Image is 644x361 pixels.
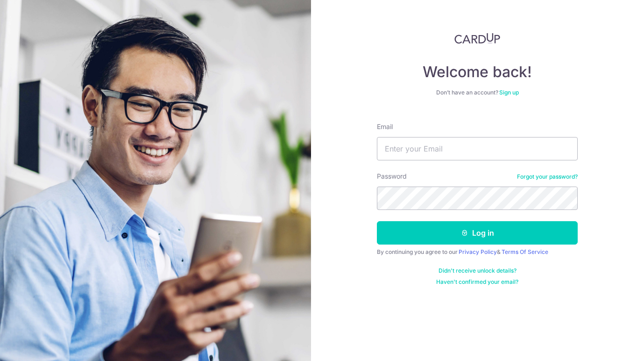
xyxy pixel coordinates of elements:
[377,221,578,245] button: Log in
[499,89,519,96] a: Sign up
[377,122,393,131] label: Email
[454,33,500,44] img: CardUp Logo
[502,248,548,255] a: Terms Of Service
[377,248,578,256] div: By continuing you agree to our &
[459,248,497,255] a: Privacy Policy
[377,137,578,160] input: Enter your Email
[377,172,407,181] label: Password
[436,278,518,286] a: Haven't confirmed your email?
[377,89,578,96] div: Don’t have an account?
[517,173,578,180] a: Forgot your password?
[439,267,517,274] a: Didn't receive unlock details?
[377,63,578,81] h4: Welcome back!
